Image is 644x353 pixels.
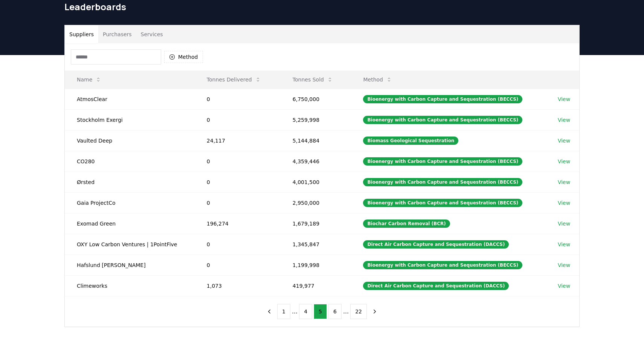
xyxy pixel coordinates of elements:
td: OXY Low Carbon Ventures | 1PointFive [65,234,195,255]
button: Method [357,72,398,87]
button: 4 [299,304,312,319]
td: Vaulted Deep [65,130,195,151]
td: Gaia ProjectCo [65,192,195,213]
td: 419,977 [281,275,351,296]
td: 196,274 [195,213,281,234]
td: 1,199,998 [281,255,351,275]
button: 5 [314,304,327,319]
div: Direct Air Carbon Capture and Sequestration (DACCS) [363,240,509,249]
h1: Leaderboards [64,1,580,13]
div: Direct Air Carbon Capture and Sequestration (DACCS) [363,282,509,290]
td: Exomad Green [65,213,195,234]
div: Biochar Carbon Removal (BCR) [363,219,450,228]
td: 24,117 [195,130,281,151]
button: Suppliers [65,25,98,43]
td: 4,001,500 [281,172,351,192]
a: View [558,261,570,269]
div: Bioenergy with Carbon Capture and Sequestration (BECCS) [363,261,522,269]
td: 1,679,189 [281,213,351,234]
td: 0 [195,151,281,172]
a: View [558,220,570,227]
td: 0 [195,192,281,213]
li: ... [292,307,298,316]
td: 6,750,000 [281,89,351,109]
td: Ørsted [65,172,195,192]
button: Tonnes Delivered [201,72,267,87]
button: Purchasers [98,25,136,43]
td: 0 [195,234,281,255]
a: View [558,178,570,186]
td: 5,144,884 [281,130,351,151]
button: Method [164,51,203,63]
a: View [558,116,570,124]
button: next page [368,304,381,319]
div: Bioenergy with Carbon Capture and Sequestration (BECCS) [363,116,522,124]
td: 5,259,998 [281,109,351,130]
td: 0 [195,109,281,130]
td: 0 [195,89,281,109]
a: View [558,158,570,165]
td: Hafslund [PERSON_NAME] [65,255,195,275]
button: Name [71,72,107,87]
td: AtmosClear [65,89,195,109]
a: View [558,199,570,207]
td: 1,073 [195,275,281,296]
button: Services [136,25,168,43]
a: View [558,241,570,248]
div: Bioenergy with Carbon Capture and Sequestration (BECCS) [363,178,522,186]
button: Tonnes Sold [287,72,339,87]
td: 1,345,847 [281,234,351,255]
button: 1 [277,304,290,319]
td: Stockholm Exergi [65,109,195,130]
td: Climeworks [65,275,195,296]
a: View [558,95,570,103]
button: 6 [328,304,342,319]
td: CO280 [65,151,195,172]
td: 2,950,000 [281,192,351,213]
button: previous page [263,304,276,319]
td: 4,359,446 [281,151,351,172]
div: Bioenergy with Carbon Capture and Sequestration (BECCS) [363,157,522,166]
div: Biomass Geological Sequestration [363,137,458,145]
td: 0 [195,255,281,275]
td: 0 [195,172,281,192]
a: View [558,137,570,144]
a: View [558,282,570,290]
div: Bioenergy with Carbon Capture and Sequestration (BECCS) [363,199,522,207]
div: Bioenergy with Carbon Capture and Sequestration (BECCS) [363,95,522,103]
li: ... [343,307,349,316]
button: 22 [350,304,367,319]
